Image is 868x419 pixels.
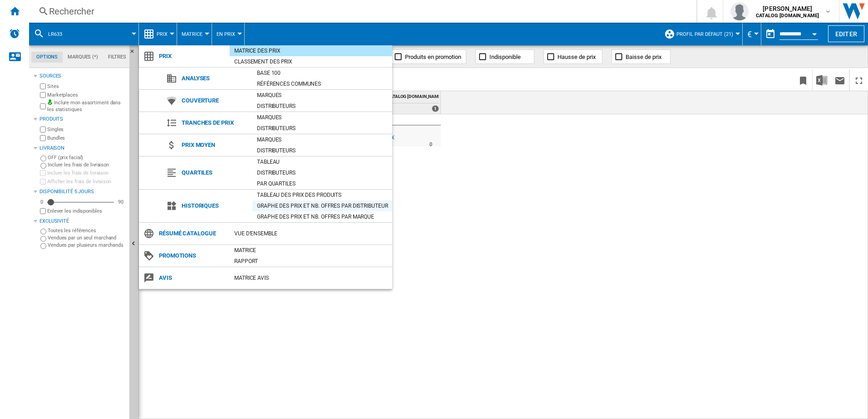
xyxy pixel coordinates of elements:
div: Distributeurs [252,146,392,155]
div: Distributeurs [252,124,392,133]
div: Distributeurs [252,102,392,111]
div: Marques [252,135,392,144]
span: Couverture [177,94,252,107]
span: Tranches de prix [177,117,252,129]
div: Matrice AVIS [230,273,392,283]
span: Avis [154,272,230,284]
div: Matrice [230,246,392,255]
div: Distributeurs [252,168,392,177]
span: Prix moyen [177,139,252,151]
div: Références communes [252,79,392,88]
div: Graphe des prix et nb. offres par marque [252,212,392,221]
span: Analyses [177,72,252,85]
div: Graphe des prix et nb. offres par distributeur [252,201,392,210]
div: Tableau [252,157,392,166]
div: Rapport [230,257,392,266]
span: Quartiles [177,166,252,179]
div: Marques [252,113,392,122]
div: Base 100 [252,68,392,78]
div: Vue d'ensemble [230,229,392,238]
div: Classement des prix [230,57,392,66]
span: Promotions [154,249,230,262]
div: Matrice des prix [230,46,392,55]
div: Tableau des prix des produits [252,190,392,200]
div: Marques [252,91,392,100]
span: Résumé catalogue [154,227,230,240]
span: Prix [154,50,230,63]
div: Par quartiles [252,179,392,188]
span: Historiques [177,200,252,212]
